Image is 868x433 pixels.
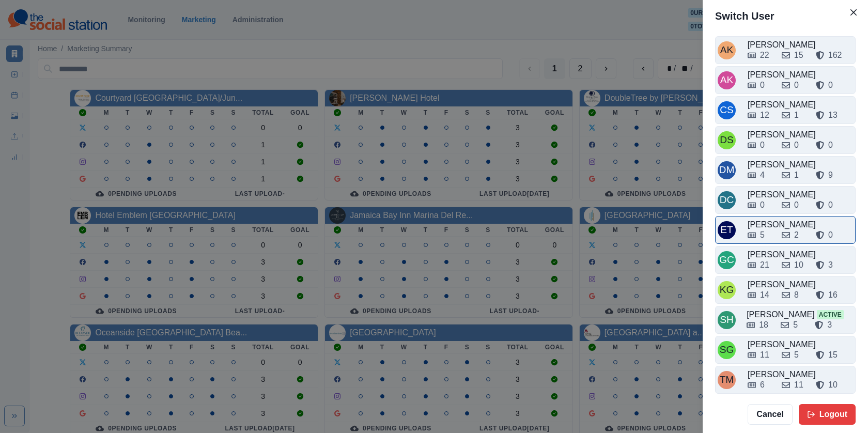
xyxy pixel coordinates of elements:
[793,319,798,331] div: 5
[747,308,853,321] div: [PERSON_NAME]
[759,319,768,331] div: 18
[748,404,792,425] button: Cancel
[794,259,803,271] div: 10
[720,218,733,242] div: Emily Tanedo
[720,188,734,212] div: David Colangelo
[828,259,833,271] div: 3
[720,128,734,152] div: Dakota Saunders
[720,38,734,63] div: Alex Kalogeropoulos
[748,189,853,201] div: [PERSON_NAME]
[720,337,734,362] div: Sarah Gleason
[748,159,853,171] div: [PERSON_NAME]
[827,319,832,331] div: 3
[794,109,799,121] div: 1
[828,199,833,211] div: 0
[828,79,833,91] div: 0
[760,229,765,241] div: 5
[748,338,853,351] div: [PERSON_NAME]
[799,404,856,425] button: Logout
[760,139,765,151] div: 0
[748,249,853,261] div: [PERSON_NAME]
[828,109,838,121] div: 13
[720,367,734,392] div: Tony Manalo
[760,79,765,91] div: 0
[760,379,765,391] div: 6
[748,99,853,111] div: [PERSON_NAME]
[794,289,799,301] div: 8
[828,169,833,181] div: 9
[720,68,734,92] div: Alicia Kalogeropoulos
[748,279,853,291] div: [PERSON_NAME]
[760,259,769,271] div: 21
[794,169,799,181] div: 1
[720,98,734,122] div: Crizalyn Servida
[794,139,799,151] div: 0
[748,129,853,141] div: [PERSON_NAME]
[760,49,769,61] div: 22
[828,139,833,151] div: 0
[794,229,799,241] div: 2
[748,39,853,51] div: [PERSON_NAME]
[828,379,838,391] div: 10
[748,219,853,231] div: [PERSON_NAME]
[794,199,799,211] div: 0
[748,368,853,381] div: [PERSON_NAME]
[760,289,769,301] div: 14
[828,229,833,241] div: 0
[719,248,734,272] div: Gizelle Carlos
[719,158,735,182] div: Darwin Manalo
[720,307,734,332] div: Sara Haas
[760,109,769,121] div: 12
[828,349,838,361] div: 15
[817,310,844,319] span: Active
[794,379,803,391] div: 11
[760,169,765,181] div: 4
[794,349,799,361] div: 5
[794,79,799,91] div: 0
[760,349,769,361] div: 11
[760,199,765,211] div: 0
[720,277,734,302] div: Katrina Gallardo
[845,4,862,21] button: Close
[828,49,842,61] div: 162
[748,69,853,81] div: [PERSON_NAME]
[828,289,838,301] div: 16
[794,49,803,61] div: 15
